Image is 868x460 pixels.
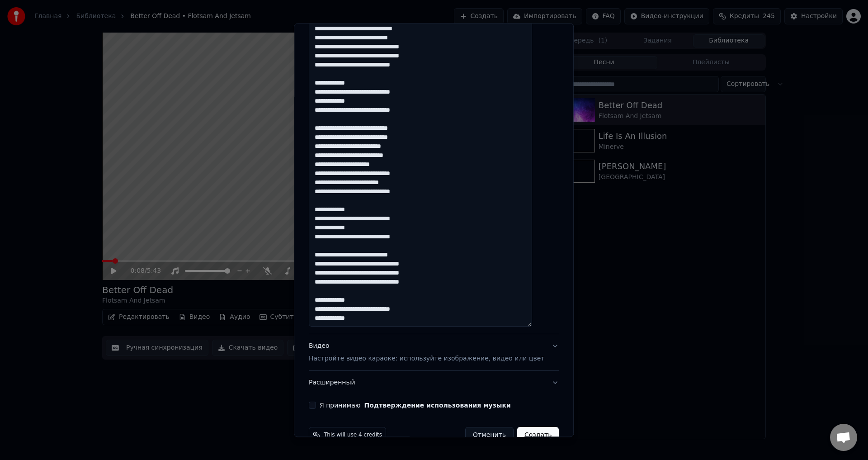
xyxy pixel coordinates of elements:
[324,432,382,439] span: This will use 4 credits
[320,403,511,409] label: Я принимаю
[465,427,514,444] button: Отменить
[364,403,511,409] button: Я принимаю
[309,355,544,364] p: Настройте видео караоке: используйте изображение, видео или цвет
[309,342,544,364] div: Видео
[309,371,559,395] button: Расширенный
[517,427,559,444] button: Создать
[309,335,559,371] button: ВидеоНастройте видео караоке: используйте изображение, видео или цвет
